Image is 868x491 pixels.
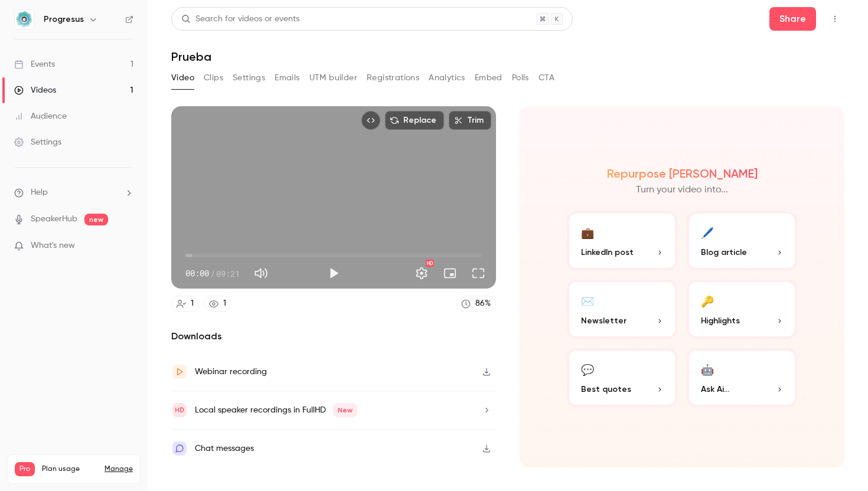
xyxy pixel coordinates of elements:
[44,14,84,25] h6: Progresus
[475,297,491,310] div: 86 %
[429,68,465,87] button: Analytics
[210,267,215,280] span: /
[42,464,97,474] span: Plan usage
[539,68,554,87] button: CTA
[581,292,594,310] div: ✉️
[512,68,529,87] button: Polls
[31,240,75,252] span: What's new
[14,84,56,96] div: Videos
[185,267,240,280] div: 00:00
[581,383,631,395] span: Best quotes
[322,261,345,285] button: Play
[14,110,67,122] div: Audience
[333,403,357,417] span: New
[15,10,34,29] img: Progresus
[15,462,35,476] span: Pro
[233,68,265,87] button: Settings
[204,68,223,87] button: Clips
[456,296,496,312] a: 86%
[567,348,677,407] button: 💬Best quotes
[636,183,728,197] p: Turn your video into...
[567,211,677,270] button: 💼LinkedIn post
[701,360,714,378] div: 🤖
[687,348,797,407] button: 🤖Ask Ai...
[105,464,133,474] a: Manage
[466,261,490,285] button: Full screen
[195,403,357,417] div: Local speaker recordings in FullHD
[367,68,419,87] button: Registrations
[171,68,194,87] button: Video
[171,296,199,312] a: 1
[119,241,133,251] iframe: Noticeable Trigger
[607,166,758,181] h2: Repurpose [PERSON_NAME]
[14,136,61,148] div: Settings
[410,261,433,285] button: Settings
[581,360,594,378] div: 💬
[275,68,299,87] button: Emails
[449,111,491,130] button: Trim
[171,50,844,64] h1: Prueba
[216,267,240,280] span: 09:21
[825,9,844,28] button: Top Bar Actions
[581,315,626,327] span: Newsletter
[249,261,273,285] button: Mute
[191,297,194,310] div: 1
[701,292,714,310] div: 🔑
[385,111,444,130] button: Replace
[309,68,357,87] button: UTM builder
[701,315,740,327] span: Highlights
[426,260,434,267] div: HD
[223,297,226,310] div: 1
[195,365,267,379] div: Webinar recording
[84,214,108,225] span: new
[769,7,816,31] button: Share
[185,267,209,280] span: 00:00
[701,246,747,258] span: Blog article
[195,441,254,456] div: Chat messages
[31,213,77,225] a: SpeakerHub
[567,280,677,339] button: ✉️Newsletter
[204,296,231,312] a: 1
[475,68,502,87] button: Embed
[687,280,797,339] button: 🔑Highlights
[687,211,797,270] button: 🖊️Blog article
[14,186,133,199] li: help-dropdown-opener
[438,261,462,285] button: Turn on miniplayer
[181,13,299,25] div: Search for videos or events
[701,383,729,395] span: Ask Ai...
[31,186,48,199] span: Help
[361,111,380,130] button: Embed video
[581,246,634,258] span: LinkedIn post
[14,58,55,70] div: Events
[581,223,594,241] div: 💼
[701,223,714,241] div: 🖊️
[171,329,496,343] h2: Downloads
